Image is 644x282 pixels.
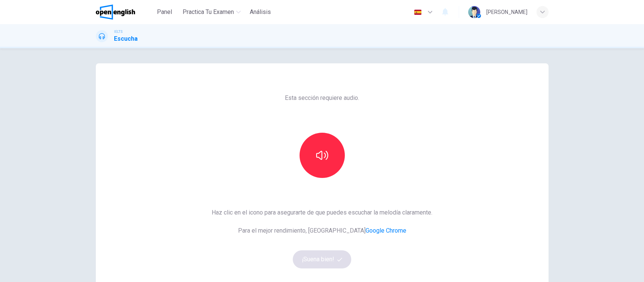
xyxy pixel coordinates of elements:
button: Análisis [247,5,274,19]
button: Panel [152,5,177,19]
div: [PERSON_NAME] [486,8,527,17]
span: Haz clic en el icono para asegurarte de que puedes escuchar la melodía claramente. [212,208,432,217]
img: Profile picture [468,6,480,18]
a: OpenEnglish logo [96,5,153,20]
img: es [413,9,423,15]
a: Google Chrome [366,227,406,234]
img: OpenEnglish logo [96,5,135,20]
span: Practica tu examen [183,8,234,17]
span: Panel [157,8,172,17]
h1: Escucha [114,34,138,43]
span: IELTS [114,29,123,34]
span: Esta sección requiere audio. [285,93,359,103]
button: Practica tu examen [180,5,244,19]
span: Para el mejor rendimiento, [GEOGRAPHIC_DATA] [212,226,432,235]
span: Análisis [250,8,271,17]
